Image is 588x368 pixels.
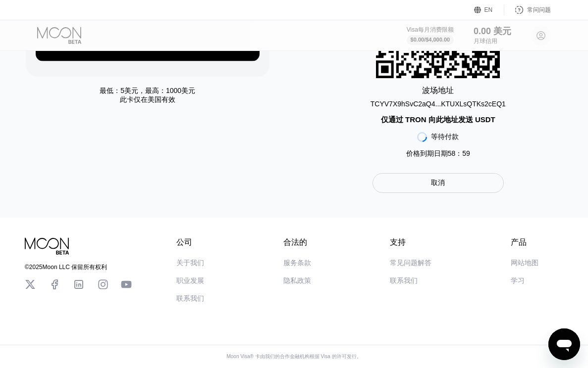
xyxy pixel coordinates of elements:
[431,133,459,140] font: 等待付款
[120,95,148,103] font: 此卡仅在
[176,259,204,267] font: 关于我们
[373,173,504,193] div: 取消
[390,259,431,268] div: 常见问题解答
[426,37,450,43] font: $4,000.00
[455,149,462,157] font: ：
[406,149,448,157] font: 价格到期日期
[527,6,551,13] font: 常问问题
[176,276,204,284] font: 职业发展
[462,149,470,157] font: 59
[283,259,311,267] font: 服务条款
[176,238,192,246] font: 公司
[504,5,551,15] div: 常问问题
[176,259,204,268] div: 关于我们
[407,26,454,45] div: Visa每月消费限额$0.00/$4,000.00
[411,37,425,43] font: $0.00
[448,149,456,157] font: 58
[176,294,204,302] font: 联系我们
[424,37,426,43] font: /
[100,87,120,94] font: 最低：
[431,179,445,186] font: 取消
[120,87,138,94] font: 5美元
[511,259,538,268] div: 网站地图
[176,294,204,303] div: 联系我们
[381,115,495,124] font: 仅通过 TRON 向此地址发送 USDT
[511,259,538,267] font: 网站地图
[283,276,311,285] div: 隐私政策
[371,100,506,108] font: TCYV7X9hSvC2aQ4...KTUXLsQTKs2cEQ1
[390,276,418,284] font: 联系我们
[438,86,454,94] font: 地址
[390,276,418,285] div: 联系我们
[166,87,195,94] font: 1000美元
[176,276,204,285] div: 职业发展
[283,238,307,246] font: 合法的
[390,238,406,246] font: 支持
[283,259,311,268] div: 服务条款
[407,26,454,33] font: Visa每月消费限额
[29,264,43,271] font: 2025
[226,354,361,359] font: Moon Visa® 卡由我们的合作金融机构根据 Visa 的许可发行。
[422,86,438,94] font: 波场
[390,259,431,267] font: 常见问题解答
[511,238,527,246] font: 产品
[283,276,311,284] font: 隐私政策
[138,87,166,94] font: ，最高：
[25,264,29,271] font: ©
[548,328,580,360] iframe: 用于启动消息传送窗口的按钮，正在对话
[371,96,506,108] div: TCYV7X9hSvC2aQ4...KTUXLsQTKs2cEQ1
[511,276,525,284] font: 学习
[484,6,493,13] font: EN
[511,276,525,285] div: 学习
[148,95,175,103] font: 美国有效
[43,264,107,271] font: Moon LLC 保留所有权利
[474,5,504,15] div: EN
